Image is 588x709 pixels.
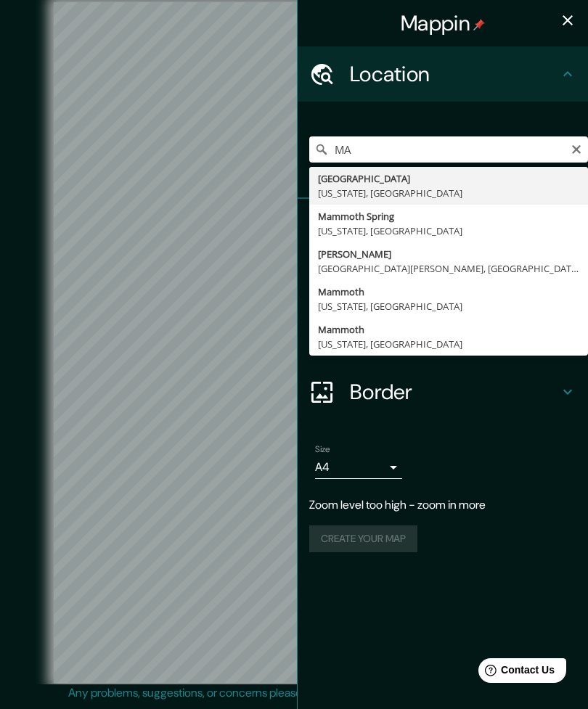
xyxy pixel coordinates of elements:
[54,2,535,683] canvas: Map
[571,142,582,155] button: Clear
[298,309,588,364] div: Layout
[350,61,559,87] h4: Location
[309,496,576,514] p: Zoom level too high - zoom in more
[298,254,588,309] div: Style
[318,247,579,261] div: [PERSON_NAME]
[318,284,579,299] div: Mammoth
[318,186,579,200] div: [US_STATE], [GEOGRAPHIC_DATA]
[298,199,588,254] div: Pins
[318,322,579,337] div: Mammoth
[68,684,515,702] p: Any problems, suggestions, or concerns please email .
[473,19,485,30] img: pin-icon.png
[459,652,572,693] iframe: Help widget launcher
[318,261,579,276] div: [GEOGRAPHIC_DATA][PERSON_NAME], [GEOGRAPHIC_DATA]
[298,364,588,419] div: Border
[315,456,402,479] div: A4
[401,10,485,36] h4: Mappin
[350,379,559,405] h4: Border
[318,299,579,313] div: [US_STATE], [GEOGRAPHIC_DATA]
[315,443,330,456] label: Size
[318,337,579,351] div: [US_STATE], [GEOGRAPHIC_DATA]
[318,224,579,238] div: [US_STATE], [GEOGRAPHIC_DATA]
[318,171,579,186] div: [GEOGRAPHIC_DATA]
[318,209,579,224] div: Mammoth Spring
[298,46,588,102] div: Location
[309,136,588,163] input: Pick your city or area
